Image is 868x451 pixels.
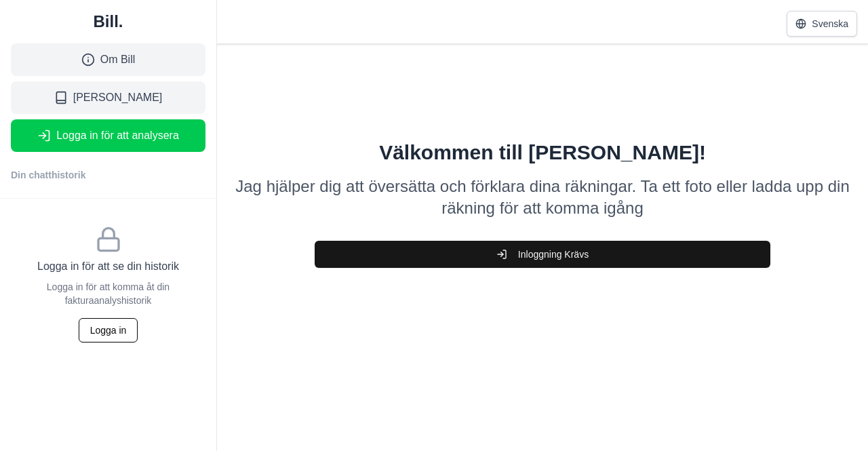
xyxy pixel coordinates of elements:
h1: Välkommen till [PERSON_NAME]! [228,140,857,165]
button: Svenska [787,11,857,37]
button: Logga in för att analysera [11,119,205,152]
a: Om Bill [11,43,205,76]
a: Logga in [79,324,138,336]
span: Logga in för att analysera [56,128,179,144]
a: Bill. [11,11,205,33]
button: Logga in [79,318,138,342]
button: Inloggning Krävs [315,241,770,268]
p: Jag hjälper dig att översätta och förklara dina räkningar. Ta ett foto eller ladda upp din räknin... [228,176,857,219]
a: [PERSON_NAME] [11,81,205,114]
span: [PERSON_NAME] [73,90,163,106]
h3: Logga in för att se din historik [27,258,189,275]
span: Om Bill [100,52,136,68]
p: Logga in för att komma åt din fakturaanalyshistorik [27,280,189,307]
h2: Din chatthistorik [11,168,85,182]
